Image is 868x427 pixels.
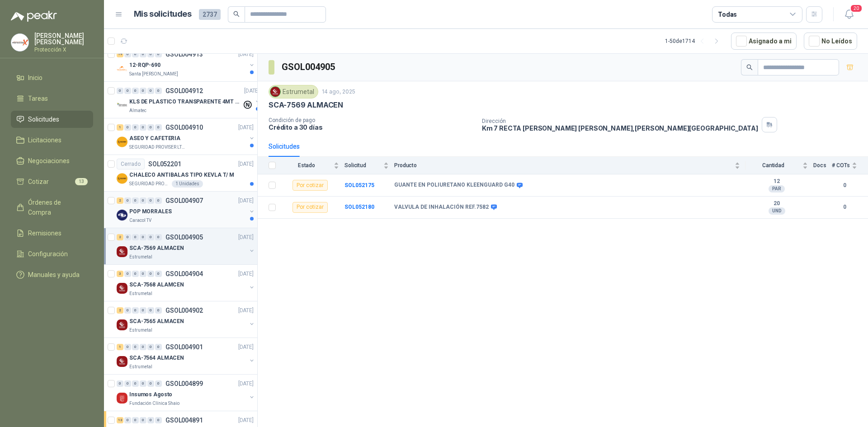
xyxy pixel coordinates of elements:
[482,118,758,124] p: Dirección
[745,200,808,207] b: 20
[28,135,61,145] span: Licitaciones
[117,159,145,169] div: Cerrado
[140,417,146,423] div: 0
[165,417,203,423] p: GSOL004891
[850,4,863,13] span: 20
[117,197,123,204] div: 2
[132,51,139,57] div: 0
[165,234,203,240] p: GSOL004905
[132,417,139,423] div: 0
[281,162,332,169] span: Estado
[718,9,737,19] div: Todas
[165,307,203,314] p: GSOL004902
[344,182,374,188] b: SOL052175
[238,306,254,315] p: [DATE]
[124,88,131,94] div: 0
[140,271,146,277] div: 0
[28,156,70,166] span: Negociaciones
[28,270,80,280] span: Manuales y ayuda
[238,123,254,132] p: [DATE]
[129,70,178,78] p: Santa [PERSON_NAME]
[129,290,152,297] p: Estrumetal
[745,162,801,169] span: Cantidad
[117,100,127,111] img: Company Logo
[117,356,127,367] img: Company Logo
[155,307,162,314] div: 0
[117,232,255,261] a: 2 0 0 0 0 0 GSOL004905[DATE] Company LogoSCA-7569 ALMACENEstrumetal
[147,380,154,387] div: 0
[147,124,154,131] div: 0
[165,124,203,131] p: GSOL004910
[769,207,785,215] div: UND
[117,305,255,334] a: 2 0 0 0 0 0 GSOL004902[DATE] Company LogoSCA-7565 ALMACENEstrumetal
[238,160,254,169] p: [DATE]
[344,162,382,169] span: Solicitud
[344,204,374,210] a: SOL052180
[129,144,186,151] p: SEGURIDAD PROVISER LTDA
[238,343,254,352] p: [DATE]
[28,73,42,83] span: Inicio
[165,344,203,350] p: GSOL004901
[124,307,131,314] div: 0
[140,124,146,131] div: 0
[129,400,179,407] p: Fundación Clínica Shaio
[147,307,154,314] div: 0
[117,122,255,151] a: 1 0 0 0 0 0 GSOL004910[DATE] Company LogoASEO Y CAFETERIASEGURIDAD PROVISER LTDA
[124,51,131,57] div: 0
[124,344,131,350] div: 0
[129,317,184,326] p: SCA-7565 ALMACEN
[155,380,162,387] div: 0
[129,61,160,70] p: 12-RQP-690
[129,253,152,261] p: Estrumetal
[155,344,162,350] div: 0
[132,380,139,387] div: 0
[104,155,257,192] a: CerradoSOL052201[DATE] Company LogoCHALECO ANTIBALAS TIPO KEVLA T/ MSEGURIDAD PROVISER LTDA1 Unid...
[238,416,254,425] p: [DATE]
[28,228,61,238] span: Remisiones
[148,161,181,167] p: SOL052201
[11,152,93,169] a: Negociaciones
[746,64,753,70] span: search
[140,88,146,94] div: 0
[117,271,123,277] div: 3
[124,380,131,387] div: 0
[11,173,93,190] a: Cotizar13
[117,173,127,184] img: Company Logo
[745,178,808,185] b: 12
[132,88,139,94] div: 0
[155,124,162,131] div: 0
[147,417,154,423] div: 0
[117,234,123,240] div: 2
[34,47,93,52] p: Protección X
[147,197,154,204] div: 0
[238,197,254,205] p: [DATE]
[117,283,127,294] img: Company Logo
[140,197,146,204] div: 0
[28,114,59,124] span: Solicitudes
[117,393,127,404] img: Company Logo
[804,33,857,50] button: No Leídos
[124,234,131,240] div: 0
[75,178,88,185] span: 13
[117,307,123,314] div: 2
[129,363,152,371] p: Estrumetal
[117,268,255,297] a: 3 0 0 0 0 0 GSOL004904[DATE] Company LogoSCA-7568 ALAMCENEstrumetal
[132,197,139,204] div: 0
[129,134,180,143] p: ASEO Y CAFETERIA
[832,203,857,211] b: 0
[140,307,146,314] div: 0
[140,51,146,57] div: 0
[28,94,48,103] span: Tareas
[394,157,745,174] th: Producto
[129,107,146,114] p: Almatec
[117,378,255,407] a: 0 0 0 0 0 0 GSOL004899[DATE] Company LogoInsumos AgostoFundación Clínica Shaio
[117,195,255,224] a: 2 0 0 0 0 0 GSOL004907[DATE] Company LogoPOP MORRALESCaracol TV
[117,124,123,131] div: 1
[394,204,489,211] b: VALVULA DE INHALACIÓN REF.7582
[238,50,254,59] p: [DATE]
[11,11,57,22] img: Logo peakr
[132,271,139,277] div: 0
[117,49,255,78] a: 19 0 0 0 0 0 GSOL004913[DATE] Company Logo12-RQP-690Santa [PERSON_NAME]
[238,380,254,388] p: [DATE]
[269,141,300,151] div: Solicitudes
